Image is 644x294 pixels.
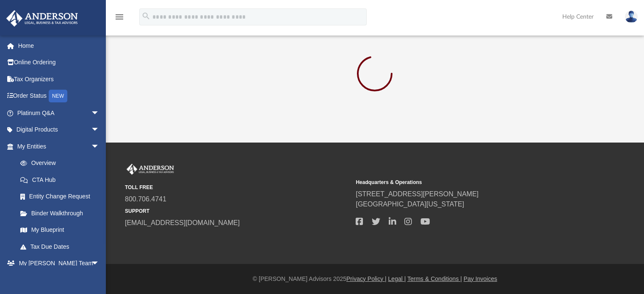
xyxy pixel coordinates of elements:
a: Binder Walkthrough [12,205,112,222]
i: menu [114,12,124,22]
a: CTA Hub [12,171,112,188]
a: [GEOGRAPHIC_DATA][US_STATE] [356,201,464,208]
a: Online Ordering [6,54,112,71]
div: NEW [49,90,67,102]
a: Platinum Q&Aarrow_drop_down [6,104,112,121]
small: SUPPORT [125,207,350,215]
a: Legal | [388,275,406,282]
span: arrow_drop_down [91,104,108,122]
a: My Blueprint [12,222,108,239]
i: search [141,11,151,21]
a: Terms & Conditions | [407,275,462,282]
a: Privacy Policy | [346,275,387,282]
small: TOLL FREE [125,184,350,191]
span: arrow_drop_down [91,138,108,155]
a: Overview [12,155,112,172]
a: Pay Invoices [464,275,497,282]
span: arrow_drop_down [91,121,108,139]
a: My Entitiesarrow_drop_down [6,138,112,155]
div: © [PERSON_NAME] Advisors 2025 [106,275,644,283]
a: Home [6,37,112,54]
a: Entity Change Request [12,188,112,205]
a: Tax Organizers [6,71,112,88]
a: [STREET_ADDRESS][PERSON_NAME] [356,190,478,198]
a: Tax Due Dates [12,238,112,255]
a: Digital Productsarrow_drop_down [6,121,112,138]
a: My [PERSON_NAME] Teamarrow_drop_down [6,255,108,272]
span: arrow_drop_down [91,255,108,272]
img: User Pic [625,11,638,23]
small: Headquarters & Operations [356,179,580,186]
img: Anderson Advisors Platinum Portal [4,10,80,27]
a: menu [114,16,124,22]
a: Order StatusNEW [6,88,112,105]
img: Anderson Advisors Platinum Portal [125,164,176,175]
a: 800.706.4741 [125,195,166,203]
a: [EMAIL_ADDRESS][DOMAIN_NAME] [125,219,240,226]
